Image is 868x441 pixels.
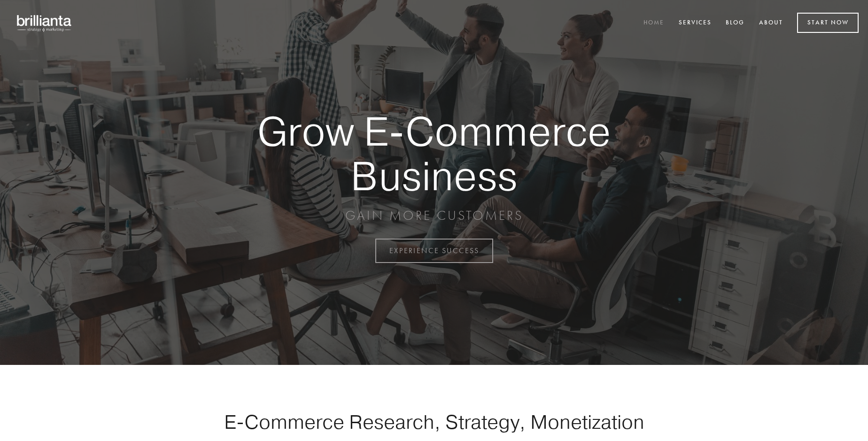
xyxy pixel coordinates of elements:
a: Home [637,15,670,31]
a: Blog [720,15,751,31]
strong: Grow E-Commerce Business [225,109,643,198]
h1: E-Commerce Research, Strategy, Monetization [194,410,674,433]
a: About [753,15,789,31]
a: Start Now [797,13,859,33]
img: brillianta - research, strategy, marketing [9,9,80,37]
a: EXPERIENCE SUCCESS [375,239,493,263]
a: Services [673,15,718,31]
p: GAIN MORE CUSTOMERS [225,207,643,224]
